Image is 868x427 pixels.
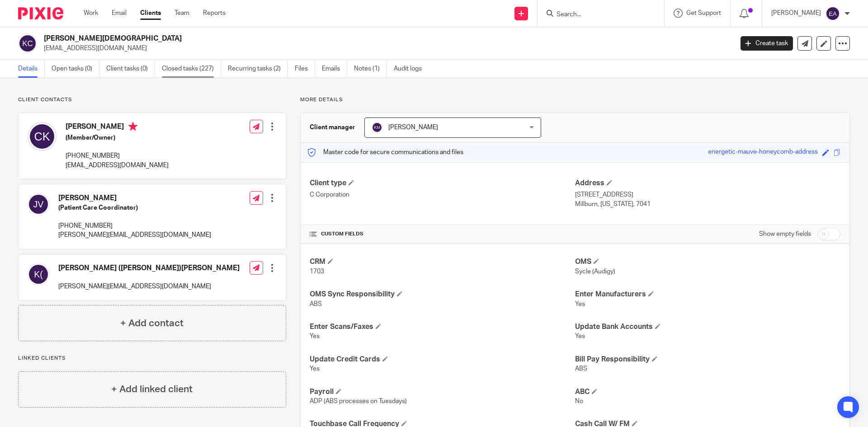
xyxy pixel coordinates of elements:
[28,193,49,215] img: svg%3E
[354,60,387,78] a: Notes (1)
[575,190,840,199] p: [STREET_ADDRESS]
[394,60,429,78] a: Audit logs
[140,9,161,18] a: Clients
[18,60,45,78] a: Details
[575,355,840,364] h4: Bill Pay Responsibility
[66,122,169,133] h4: [PERSON_NAME]
[310,322,575,332] h4: Enter Scans/Faxes
[708,147,818,158] div: energetic-mauve-honeycomb-address
[28,263,49,285] img: svg%3E
[300,96,850,103] p: More details
[575,366,587,372] span: ABS
[372,122,382,133] img: svg%3E
[388,124,438,131] span: [PERSON_NAME]
[575,322,840,332] h4: Update Bank Accounts
[741,36,793,51] a: Create task
[575,301,585,307] span: Yes
[556,11,637,19] input: Search
[44,44,727,53] p: [EMAIL_ADDRESS][DOMAIN_NAME]
[310,290,575,299] h4: OMS Sync Responsibility
[66,161,169,170] p: [EMAIL_ADDRESS][DOMAIN_NAME]
[58,221,211,230] p: [PHONE_NUMBER]
[310,398,407,404] span: ADP (ABS processes on Tuesdays)
[58,193,211,203] h4: [PERSON_NAME]
[310,355,575,364] h4: Update Credit Cards
[686,10,721,16] span: Get Support
[310,268,324,275] span: 1703
[826,6,840,21] img: svg%3E
[18,355,286,362] p: Linked clients
[307,148,463,157] p: Master code for secure communications and files
[322,60,347,78] a: Emails
[84,9,98,18] a: Work
[128,122,137,131] i: Primary
[44,34,590,43] h2: [PERSON_NAME][DEMOGRAPHIC_DATA]
[310,366,320,372] span: Yes
[310,178,575,188] h4: Client type
[575,290,840,299] h4: Enter Manufacturers
[28,122,57,151] img: svg%3E
[66,151,169,160] p: [PHONE_NUMBER]
[18,7,63,19] img: Pixie
[175,9,189,18] a: Team
[120,316,184,330] h4: + Add contact
[575,398,583,404] span: No
[18,96,286,103] p: Client contacts
[228,60,288,78] a: Recurring tasks (2)
[310,301,322,307] span: ABS
[295,60,315,78] a: Files
[66,133,169,142] h5: (Member/Owner)
[310,190,575,199] p: C Corporation
[52,60,99,78] a: Open tasks (0)
[162,60,221,78] a: Closed tasks (227)
[575,200,840,209] p: Millburn, [US_STATE], 7041
[112,9,127,18] a: Email
[58,230,211,239] p: [PERSON_NAME][EMAIL_ADDRESS][DOMAIN_NAME]
[18,34,37,53] img: svg%3E
[310,230,575,238] h4: CUSTOM FIELDS
[58,263,240,273] h4: [PERSON_NAME] ([PERSON_NAME])[PERSON_NAME]
[310,387,575,397] h4: Payroll
[759,230,811,239] label: Show empty fields
[310,123,355,132] h3: Client manager
[575,178,840,188] h4: Address
[310,257,575,267] h4: CRM
[58,282,240,291] p: [PERSON_NAME][EMAIL_ADDRESS][DOMAIN_NAME]
[310,333,320,339] span: Yes
[575,257,840,267] h4: OMS
[111,382,193,396] h4: + Add linked client
[575,387,840,397] h4: ABC
[106,60,155,78] a: Client tasks (0)
[58,203,211,212] h5: (Patient Care Coordinator)
[575,268,615,275] span: Sycle (Audigy)
[575,333,585,339] span: Yes
[771,9,821,18] p: [PERSON_NAME]
[203,9,226,18] a: Reports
